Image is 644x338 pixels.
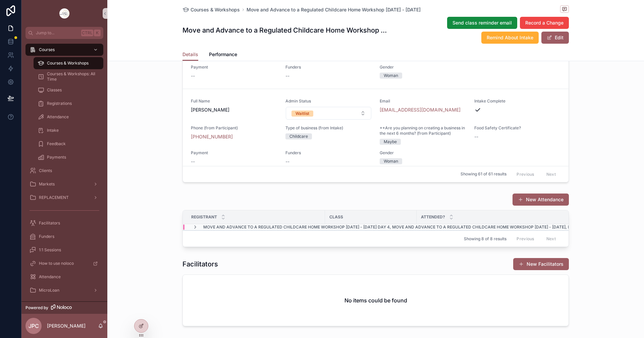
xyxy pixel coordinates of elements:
[21,39,107,301] div: scrollable content
[384,73,398,79] div: Woman
[380,125,466,136] span: **Are you planning on creating a business in the next 6 months? (from Participant)
[47,323,86,329] p: [PERSON_NAME]
[447,17,517,29] button: Send class reminder email
[247,6,421,13] a: Move and Advance to a Regulated Childcare Home Workshop [DATE] - [DATE]
[47,155,66,160] span: Payments
[34,57,103,69] a: Courses & Workshops
[285,150,372,156] span: Funders
[191,125,277,131] span: Phone (from Participant)
[461,172,506,177] span: Showing 61 of 61 results
[182,6,240,13] a: Courses & Workshops
[29,322,39,330] span: JPC
[296,111,309,117] div: Waitlist
[34,71,103,83] a: Courses & Workshops: All Time
[286,107,372,120] button: Select Button
[191,107,277,113] span: [PERSON_NAME]
[191,65,277,70] span: Payment
[47,114,69,120] span: Attendance
[39,47,55,52] span: Courses
[344,296,407,304] h2: No items could be found
[34,84,103,96] a: Classes
[182,26,388,35] h1: Move and Advance to a Regulated Childcare Home Workshop [DATE] - [DATE]
[380,150,466,156] span: Gender
[209,51,237,58] span: Performance
[380,98,466,104] span: Email
[25,284,103,296] a: MicroLoan
[285,158,289,165] span: --
[191,6,240,13] span: Courses & Workshops
[25,271,103,283] a: Attendance
[34,151,103,163] a: Payments
[452,19,512,26] span: Send class reminder email
[487,34,533,41] span: Remind About Intake
[191,133,233,140] a: [PHONE_NUMBER]
[513,194,569,206] button: New Attendance
[209,48,237,62] a: Performance
[384,139,397,145] div: Maybe
[474,98,561,104] span: Intake Complete
[47,101,72,106] span: Registrations
[481,32,539,44] button: Remind About Intake
[36,30,78,36] span: Jump to...
[47,71,97,82] span: Courses & Workshops: All Time
[513,258,569,270] button: New Facilitators
[95,30,100,36] span: K
[191,214,217,220] span: Registrant
[525,19,563,26] span: Record a Change
[34,111,103,123] a: Attendance
[474,125,561,131] span: Food Safety Certificate?
[59,8,70,19] img: App logo
[191,150,277,156] span: Payment
[285,65,372,70] span: Funders
[191,98,277,104] span: Full Name
[25,305,48,310] span: Powered by
[25,178,103,190] a: Markets
[34,124,103,136] a: Intake
[520,17,569,29] button: Record a Change
[39,220,60,226] span: Facilitators
[285,73,289,79] span: --
[25,217,103,229] a: Facilitators
[25,27,103,39] button: Jump to...CtrlK
[39,288,59,293] span: MicroLoan
[384,158,398,164] div: Woman
[39,247,61,253] span: 1:1 Sessions
[191,73,195,79] span: --
[182,51,198,58] span: Details
[47,87,62,93] span: Classes
[182,48,198,61] a: Details
[21,301,107,314] a: Powered by
[25,192,103,204] a: REPLACEMENT
[81,30,93,36] span: Ctrl
[25,257,103,269] a: How to use noloco
[34,138,103,150] a: Feedback
[191,158,195,165] span: --
[39,195,69,200] span: REPLACEMENT
[474,133,478,140] span: --
[285,98,372,104] span: Admin Status
[47,141,66,146] span: Feedback
[25,44,103,56] a: Courses
[39,261,74,266] span: How to use noloco
[182,259,218,269] h1: Facilitators
[464,236,506,242] span: Showing 8 of 8 results
[47,60,89,66] span: Courses & Workshops
[25,165,103,177] a: Clients
[39,274,61,280] span: Attendance
[380,65,466,70] span: Gender
[25,244,103,256] a: 1:1 Sessions
[25,230,103,243] a: Funders
[329,214,343,220] span: Class
[380,107,461,113] a: [EMAIL_ADDRESS][DOMAIN_NAME]
[541,32,569,44] button: Edit
[47,128,59,133] span: Intake
[39,181,55,187] span: Markets
[289,133,308,139] div: Childcare
[183,89,569,174] a: Full Name[PERSON_NAME]Admin StatusSelect ButtonEmail[EMAIL_ADDRESS][DOMAIN_NAME]Intake CompletePh...
[421,214,445,220] span: Attended?
[34,97,103,110] a: Registrations
[285,125,372,131] span: Type of business (from Intake)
